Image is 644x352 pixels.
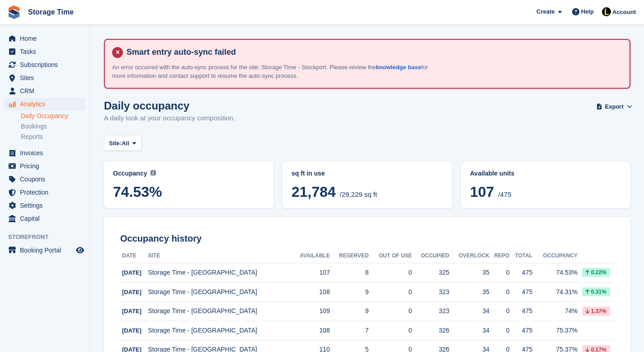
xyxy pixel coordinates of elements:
span: /29,229 sq ft [340,190,377,198]
h1: Daily occupancy [104,100,235,112]
img: stora-icon-8386f47178a22dfd0bd8f6a31ec36ba5ce8667c1dd55bd0f319d3a0aa187defe.svg [7,5,21,19]
span: CRM [20,85,74,97]
span: [DATE] [122,289,141,295]
p: An error occurred with the auto-sync process for the site: Storage Time - Stockport. Please revie... [112,63,428,81]
span: Site: [109,139,122,148]
a: menu [5,199,85,212]
span: Protection [20,186,74,199]
span: [DATE] [122,269,141,276]
td: 108 [291,282,330,302]
td: 107 [291,263,330,283]
td: 75.37% [532,321,578,340]
a: menu [5,186,85,199]
th: Repo [489,249,509,263]
td: 74% [532,302,578,321]
div: 0.22% [582,268,610,277]
td: Storage Time - [GEOGRAPHIC_DATA] [148,302,290,321]
div: 0.31% [582,287,610,296]
td: Storage Time - [GEOGRAPHIC_DATA] [148,321,290,340]
td: 0 [369,263,412,283]
th: Site [148,249,290,263]
div: 323 [412,306,450,316]
span: Settings [20,199,74,212]
th: Occupancy [532,249,578,263]
td: 7 [330,321,369,340]
td: 109 [291,302,330,321]
td: 74.53% [532,263,578,283]
a: menu [5,173,85,186]
span: 74.53% [113,184,264,200]
div: 326 [412,326,450,335]
button: Site: All [104,136,141,151]
span: Account [612,8,636,17]
div: 0 [489,326,509,335]
div: 1.37% [582,307,610,316]
span: /475 [498,190,511,198]
td: 108 [291,321,330,340]
span: Booking Portal [20,244,74,257]
td: Storage Time - [GEOGRAPHIC_DATA] [148,282,290,302]
span: Pricing [20,160,74,172]
span: Invoices [20,147,74,159]
button: Export [598,100,630,114]
span: Home [20,32,74,45]
a: menu [5,212,85,225]
a: menu [5,160,85,172]
span: Storefront [8,233,90,242]
abbr: Current percentage of sq ft occupied [113,169,264,178]
span: Help [581,7,594,16]
span: Create [536,7,555,16]
div: 0 [489,287,509,297]
td: 8 [330,263,369,283]
span: [DATE] [122,327,141,334]
a: menu [5,98,85,110]
abbr: Current breakdown of %{unit} occupied [291,169,443,178]
span: All [122,139,129,148]
img: Laaibah Sarwar [602,7,611,16]
h2: Occupancy history [120,233,614,244]
a: menu [5,45,85,58]
td: 475 [509,321,532,340]
td: 74.31% [532,282,578,302]
span: 21,784 [291,184,336,200]
p: A daily look at your occupancy composition. [104,113,235,124]
th: Date [120,249,148,263]
a: Bookings [21,122,85,131]
img: icon-info-grey-7440780725fd019a000dd9b08b2336e03edf1995a4989e88bcd33f0948082b44.svg [150,170,156,176]
th: Reserved [330,249,369,263]
td: 9 [330,282,369,302]
th: Occupied [412,249,450,263]
span: Tasks [20,45,74,58]
abbr: Current percentage of units occupied or overlocked [470,169,621,178]
td: 475 [509,282,532,302]
span: Occupancy [113,170,147,177]
a: knowledge base [376,64,421,71]
th: Available [291,249,330,263]
a: menu [5,147,85,159]
h4: Smart entry auto-sync failed [123,47,622,57]
td: Storage Time - [GEOGRAPHIC_DATA] [148,263,290,283]
td: 475 [509,302,532,321]
td: 0 [369,302,412,321]
div: 325 [412,268,450,277]
td: 0 [369,282,412,302]
a: Preview store [75,245,85,256]
span: [DATE] [122,308,141,314]
a: Reports [21,133,85,141]
a: Daily Occupancy [21,112,85,120]
a: Storage Time [24,5,77,19]
span: Capital [20,212,74,225]
span: Available units [470,170,514,177]
a: menu [5,244,85,257]
div: 0 [489,306,509,316]
div: 34 [449,306,489,316]
td: 9 [330,302,369,321]
div: 35 [449,287,489,297]
span: Analytics [20,98,74,110]
a: menu [5,85,85,97]
td: 475 [509,263,532,283]
div: 35 [449,268,489,277]
th: Overlock [449,249,489,263]
span: Sites [20,71,74,84]
span: sq ft in use [291,170,325,177]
